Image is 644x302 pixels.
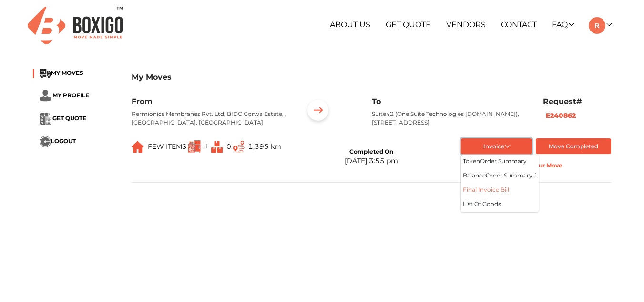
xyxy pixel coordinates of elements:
a: About Us [330,20,370,29]
img: ... [40,113,51,125]
span: 0 [226,142,231,151]
img: ... [132,141,144,153]
div: Completed On [349,147,393,156]
span: LOGOUT [51,137,76,145]
a: Get Quote [386,20,431,29]
a: ...MY MOVES [40,69,83,76]
button: List of Goods [461,198,539,212]
button: E240862 [543,110,579,121]
a: Contact [501,20,537,29]
h3: My Moves [132,73,611,82]
img: ... [188,140,201,153]
button: Final Invoice Bill [461,184,539,198]
button: ...LOGOUT [40,136,76,147]
span: 1 [204,142,209,151]
button: balance Order summary- 1 [461,169,539,184]
button: Move Completed [536,138,611,154]
a: FAQ [552,20,573,29]
img: ... [303,97,333,126]
button: Invoice [461,138,532,154]
img: ... [40,136,51,147]
p: Suite42 (One Suite Technologies [DOMAIN_NAME]), [STREET_ADDRESS] [372,110,529,127]
a: ... GET QUOTE [40,115,86,122]
img: ... [233,141,245,153]
span: 1,395 km [248,142,282,151]
button: token Order summary [461,155,539,169]
img: ... [40,90,51,102]
img: ... [211,141,223,153]
span: GET QUOTE [52,115,86,122]
span: MY PROFILE [52,92,89,99]
a: ... MY PROFILE [40,92,89,99]
h6: Request# [543,97,611,106]
h6: To [372,97,529,106]
a: Vendors [446,20,486,29]
img: ... [40,69,51,78]
p: Permionics Membranes Pvt. Ltd, BIDC Gorwa Estate, , [GEOGRAPHIC_DATA], [GEOGRAPHIC_DATA] [132,110,289,127]
span: FEW ITEMS [148,142,186,151]
span: MY MOVES [51,69,83,76]
h6: From [132,97,289,106]
img: Boxigo [28,7,123,44]
b: E240862 [546,111,576,120]
div: [DATE] 3:55 pm [345,156,398,166]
